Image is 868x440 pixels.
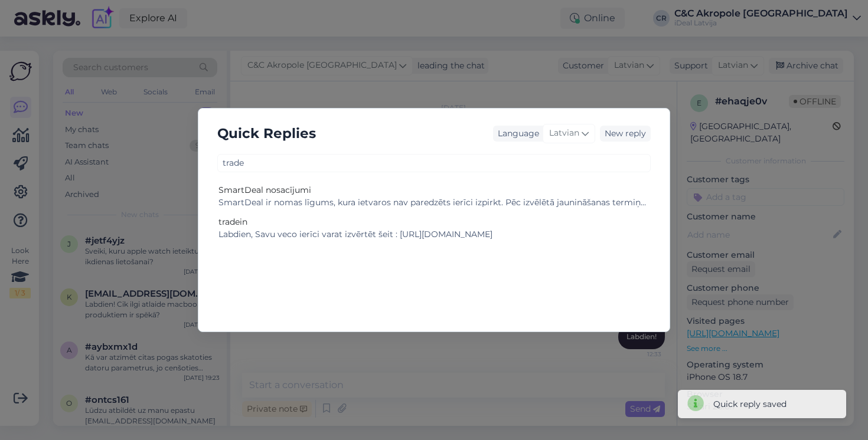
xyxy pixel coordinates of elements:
[218,228,650,241] div: Labdien, Savu veco ierīci varat izvērtēt šeit : [URL][DOMAIN_NAME]
[600,126,651,142] div: New reply
[217,123,316,145] h5: Quick Replies
[217,154,651,172] input: Search for Quick Replies
[218,196,650,209] div: SmartDeal ir nomas līgums, kura ietvaros nav paredzēts ierīci izpirkt. Pēc izvēlētā jaunināšanas ...
[218,184,650,196] div: SmartDeal nosacījumi
[549,127,579,140] span: Latvian
[493,127,539,140] div: Language
[218,216,650,228] div: tradein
